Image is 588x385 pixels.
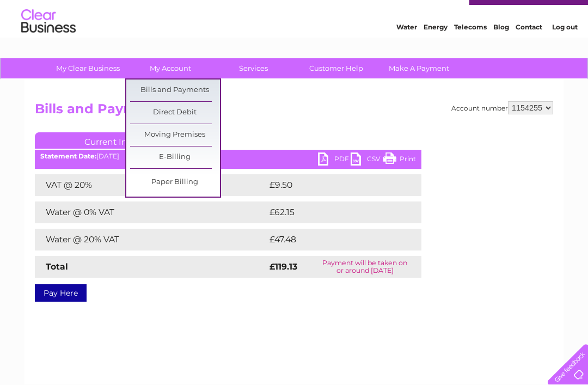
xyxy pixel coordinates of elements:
a: Contact [516,46,542,54]
a: Services [209,58,298,78]
a: Moving Premises [130,124,220,146]
td: £47.48 [267,229,399,250]
strong: Total [46,261,68,272]
a: My Account [126,58,216,78]
a: Paper Billing [130,172,220,193]
a: Log out [552,46,578,54]
a: Telecoms [454,46,487,54]
div: Account number [451,101,553,114]
a: Make A Payment [374,58,464,78]
td: Water @ 20% VAT [35,229,267,250]
a: Current Invoice [35,132,198,149]
a: Customer Help [291,58,381,78]
a: PDF [318,152,351,168]
a: 0333 014 3131 [383,5,458,19]
a: Print [383,152,416,168]
a: Blog [493,46,509,54]
td: £9.50 [267,174,396,196]
b: Statement Date: [40,152,96,160]
div: [DATE] [35,152,421,160]
h2: Bills and Payments [35,101,553,122]
a: Bills and Payments [130,80,220,101]
a: Water [396,46,417,54]
a: Direct Debit [130,102,220,124]
td: Payment will be taken on or around [DATE] [308,256,421,278]
td: VAT @ 20% [35,174,267,196]
td: £62.15 [267,201,398,223]
a: CSV [351,152,383,168]
a: My Clear Business [43,58,133,78]
img: logo.png [21,28,76,62]
td: Water @ 0% VAT [35,201,267,223]
a: Pay Here [35,284,87,302]
strong: £119.13 [269,261,297,272]
a: E-Billing [130,146,220,168]
div: Clear Business is a trading name of Verastar Limited (registered in [GEOGRAPHIC_DATA] No. 3667643... [38,6,552,53]
a: Energy [424,46,448,54]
